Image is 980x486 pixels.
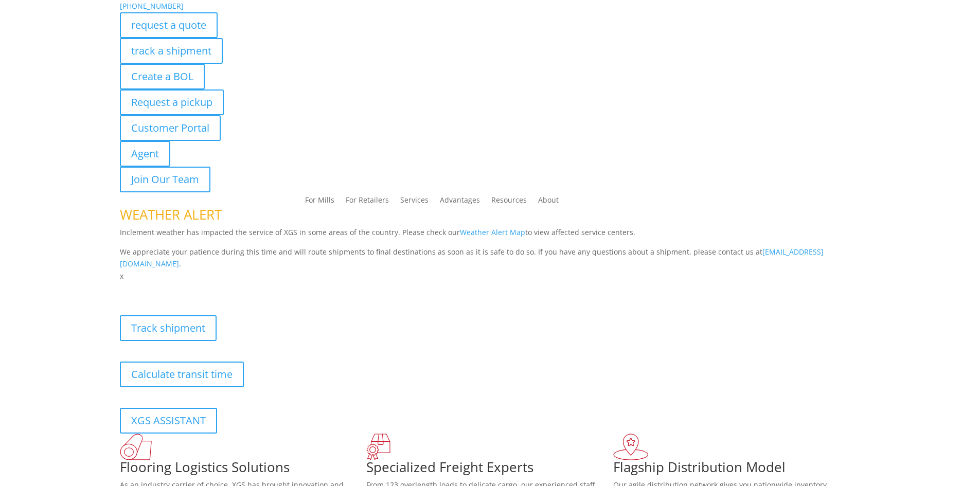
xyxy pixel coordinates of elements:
a: XGS ASSISTANT [120,408,217,434]
a: Resources [491,196,527,208]
a: Weather Alert Map [460,227,525,237]
a: Track shipment [120,315,217,341]
a: Calculate transit time [120,362,244,387]
span: WEATHER ALERT [120,205,222,224]
a: Create a BOL [120,64,205,89]
a: Customer Portal [120,115,221,141]
a: request a quote [120,12,218,38]
a: For Retailers [346,196,389,208]
h1: Specialized Freight Experts [366,460,613,479]
a: About [538,196,559,208]
img: xgs-icon-flagship-distribution-model-red [613,434,649,460]
b: Visibility, transparency, and control for your entire supply chain. [120,284,349,294]
a: For Mills [305,196,334,208]
a: Agent [120,141,170,167]
h1: Flooring Logistics Solutions [120,460,367,479]
a: Request a pickup [120,89,224,115]
a: track a shipment [120,38,223,64]
a: [PHONE_NUMBER] [120,1,184,11]
p: x [120,270,861,282]
a: Advantages [440,196,480,208]
p: Inclement weather has impacted the service of XGS in some areas of the country. Please check our ... [120,226,861,246]
img: xgs-icon-focused-on-flooring-red [366,434,390,460]
img: xgs-icon-total-supply-chain-intelligence-red [120,434,152,460]
h1: Flagship Distribution Model [613,460,860,479]
a: Join Our Team [120,167,210,192]
a: Services [400,196,429,208]
p: We appreciate your patience during this time and will route shipments to final destinations as so... [120,246,861,271]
